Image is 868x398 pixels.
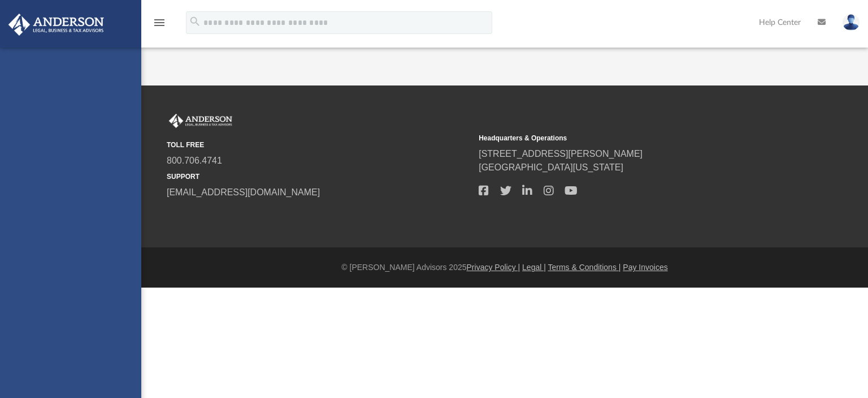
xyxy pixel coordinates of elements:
small: Headquarters & Operations [479,133,783,143]
img: User Pic [843,14,860,31]
a: [GEOGRAPHIC_DATA][US_STATE] [479,162,623,172]
a: Pay Invoices [623,263,667,272]
a: [STREET_ADDRESS][PERSON_NAME] [479,149,643,159]
small: TOLL FREE [167,140,471,150]
a: 800.706.4741 [167,156,222,165]
a: Legal | [522,263,546,272]
a: [EMAIL_ADDRESS][DOMAIN_NAME] [167,187,320,197]
small: SUPPORT [167,172,471,182]
div: © [PERSON_NAME] Advisors 2025 [141,262,868,273]
a: Privacy Policy | [467,263,520,272]
i: search [189,15,201,28]
i: menu [153,16,166,29]
img: Anderson Advisors Platinum Portal [5,14,107,36]
a: menu [153,22,166,29]
a: Terms & Conditions | [548,263,621,272]
img: Anderson Advisors Platinum Portal [167,114,235,129]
